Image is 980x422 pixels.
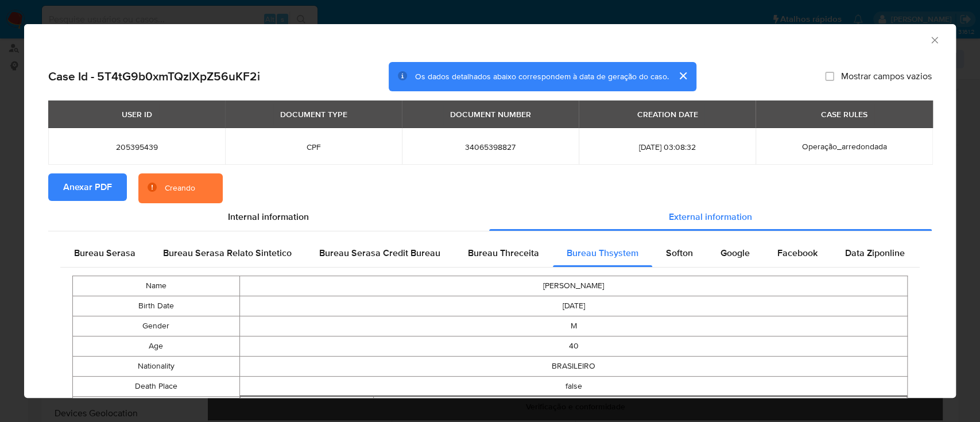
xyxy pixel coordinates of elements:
[239,377,907,397] td: false
[801,141,886,152] span: Operação_arredondada
[74,246,135,260] span: Bureau Serasa
[240,397,373,417] td: Type
[592,142,742,152] span: [DATE] 03:08:32
[777,246,818,260] span: Facebook
[48,173,127,201] button: Anexar PDF
[666,246,693,260] span: Softon
[48,69,260,84] h2: Case Id - 5T4tG9b0xmTQzlXpZ56uKF2i
[239,336,907,357] td: 40
[239,357,907,377] td: BRASILEIRO
[115,104,159,124] div: USER ID
[273,104,354,124] div: DOCUMENT TYPE
[239,142,388,152] span: CPF
[73,336,240,357] td: Age
[929,34,939,45] button: Fechar a janela
[669,210,752,223] span: External information
[415,71,669,82] span: Os dados detalhados abaixo correspondem à data de geração do caso.
[567,246,638,260] span: Bureau Thsystem
[630,104,704,124] div: CREATION DATE
[73,357,240,377] td: Nationality
[669,62,696,90] button: cerrar
[416,142,565,152] span: 34065398827
[721,246,750,260] span: Google
[163,246,292,260] span: Bureau Serasa Relato Sintetico
[443,104,538,124] div: DOCUMENT NUMBER
[73,276,240,296] td: Name
[239,296,907,316] td: [DATE]
[239,316,907,336] td: M
[73,316,240,336] td: Gender
[48,203,932,231] div: Detailed info
[62,142,211,152] span: 205395439
[228,210,309,223] span: Internal information
[165,183,195,194] div: Creando
[319,246,440,260] span: Bureau Serasa Credit Bureau
[845,246,905,260] span: Data Ziponline
[841,71,932,82] span: Mostrar campos vazios
[468,246,539,260] span: Bureau Threceita
[60,239,920,267] div: Detailed external info
[73,377,240,397] td: Death Place
[24,24,956,398] div: closure-recommendation-modal
[374,397,907,417] td: CPF
[814,104,874,124] div: CASE RULES
[239,276,907,296] td: [PERSON_NAME]
[73,296,240,316] td: Birth Date
[63,175,112,200] span: Anexar PDF
[825,72,834,81] input: Mostrar campos vazios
